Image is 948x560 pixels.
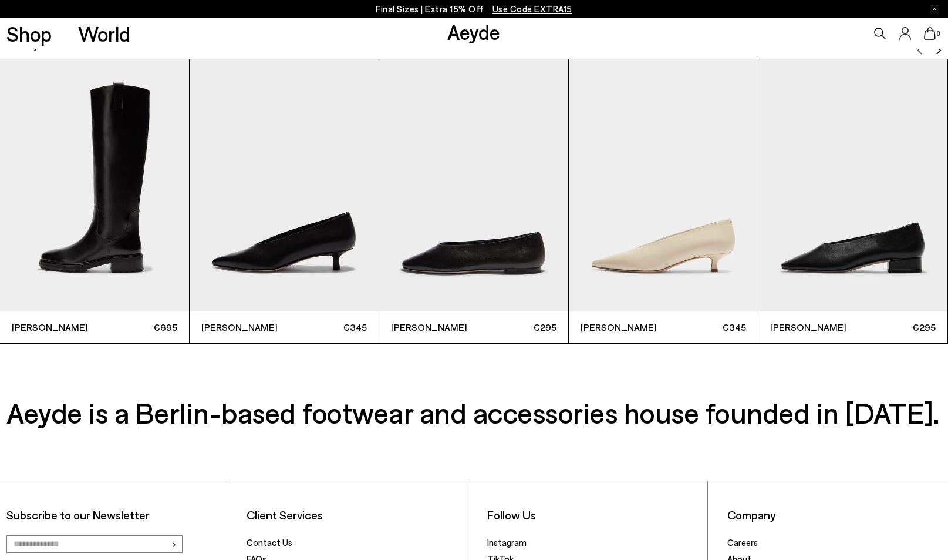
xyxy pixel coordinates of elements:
[853,320,936,334] span: €295
[727,537,758,548] a: Careers
[569,59,758,344] div: 4 / 6
[758,59,947,343] a: [PERSON_NAME] €295
[379,59,568,343] a: [PERSON_NAME] €295
[915,46,925,55] img: svg%3E
[171,535,177,552] span: ›
[663,320,746,334] span: €345
[284,320,367,334] span: €345
[727,508,942,522] li: Company
[190,59,379,343] a: [PERSON_NAME] €345
[758,59,947,311] img: Delia Low-Heeled Ballet Pumps
[247,537,292,548] a: Contact Us
[6,396,942,428] h3: Aeyde is a Berlin-based footwear and accessories house founded in [DATE].
[770,320,853,334] span: [PERSON_NAME]
[569,59,758,311] img: Clara Pointed-Toe Pumps
[376,2,572,16] p: Final Sizes | Extra 15% Off
[581,320,663,334] span: [PERSON_NAME]
[934,46,943,55] img: svg%3E
[6,24,52,44] a: Shop
[12,320,95,334] span: [PERSON_NAME]
[190,59,379,344] div: 2 / 6
[758,59,948,344] div: 5 / 6
[487,537,527,548] a: Instagram
[447,19,500,44] a: Aeyde
[6,508,220,522] p: Subscribe to our Newsletter
[78,24,130,44] a: World
[474,320,556,334] span: €295
[391,320,474,334] span: [PERSON_NAME]
[95,320,177,334] span: €695
[190,59,379,311] img: Clara Pointed-Toe Pumps
[247,508,460,522] li: Client Services
[569,59,758,343] a: [PERSON_NAME] €345
[487,508,701,522] li: Follow Us
[379,59,568,311] img: Kirsten Ballet Flats
[379,59,569,344] div: 3 / 6
[936,31,942,37] span: 0
[924,27,936,40] a: 0
[492,4,572,14] span: Navigate to /collections/ss25-final-sizes
[201,320,284,334] span: [PERSON_NAME]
